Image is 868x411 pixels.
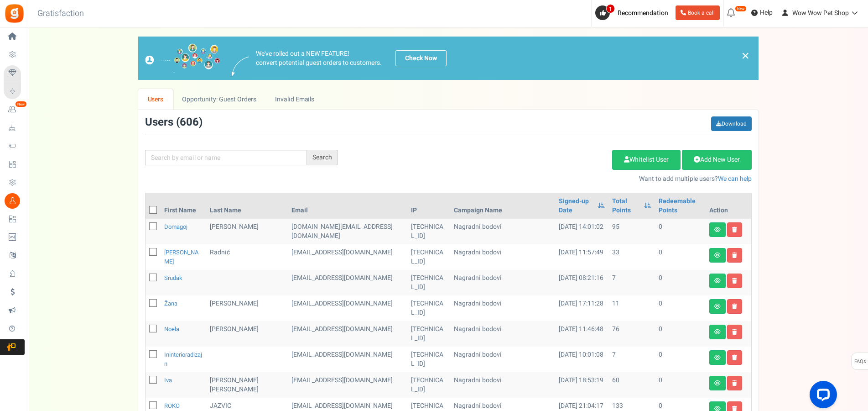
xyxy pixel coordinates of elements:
td: 33 [608,244,655,270]
a: Help [748,5,776,20]
td: 7 [608,347,655,372]
a: Book a call [676,5,720,20]
i: Delete user [732,278,737,284]
img: Gratisfaction [4,3,25,24]
a: [PERSON_NAME] [164,248,199,266]
td: [PERSON_NAME] [206,219,288,244]
td: 0 [655,244,706,270]
a: srudak [164,274,182,282]
span: 1 [606,4,615,13]
i: View details [714,380,721,386]
th: Email [288,193,407,219]
i: View details [714,227,721,232]
i: Delete user [732,227,737,232]
a: Opportunity: Guest Orders [173,89,265,110]
td: [DOMAIN_NAME][EMAIL_ADDRESS][DOMAIN_NAME] [288,219,407,244]
i: View details [714,355,721,360]
td: [DATE] 11:57:49 [555,244,608,270]
a: × [741,50,749,61]
i: Delete user [732,304,737,309]
td: [TECHNICAL_ID] [407,219,450,244]
h3: Users ( ) [145,116,203,128]
td: [EMAIL_ADDRESS][DOMAIN_NAME] [288,347,407,372]
td: Nagradni bodovi [450,372,555,398]
a: Invalid Emails [266,89,324,110]
td: customer [288,372,407,398]
i: View details [714,253,721,258]
a: ininterioradizajn [164,350,202,368]
td: [EMAIL_ADDRESS][DOMAIN_NAME] [288,295,407,321]
a: Noela [164,325,179,333]
td: Nagradni bodovi [450,321,555,347]
td: 76 [608,321,655,347]
td: [TECHNICAL_ID] [407,347,450,372]
a: New [4,102,25,117]
td: 0 [655,321,706,347]
p: We've rolled out a NEW FEATURE! convert potential guest orders to customers. [256,49,382,68]
td: [DATE] 18:53:19 [555,372,608,398]
td: [PERSON_NAME] [206,321,288,347]
a: Redeemable Points [659,197,702,215]
i: Delete user [732,253,737,258]
td: Radnić [206,244,288,270]
a: Signed-up Date [559,197,593,215]
span: FAQs [854,353,866,370]
td: 0 [655,372,706,398]
td: 11 [608,295,655,321]
span: 606 [180,114,199,130]
td: 0 [655,219,706,244]
td: [DATE] 17:11:28 [555,295,608,321]
td: Nagradni bodovi [450,295,555,321]
th: Last Name [206,193,288,219]
td: 0 [655,270,706,295]
em: New [15,101,27,107]
td: customer [288,270,407,295]
i: View details [714,329,721,335]
span: Help [758,8,773,17]
a: Check Now [395,50,447,66]
td: [EMAIL_ADDRESS][DOMAIN_NAME] [288,321,407,347]
td: [DATE] 08:21:16 [555,270,608,295]
td: 0 [655,295,706,321]
td: 95 [608,219,655,244]
i: View details [714,304,721,309]
i: View details [714,278,721,284]
td: [TECHNICAL_ID] [407,270,450,295]
td: [TECHNICAL_ID] [407,321,450,347]
h3: Gratisfaction [27,5,94,23]
td: 0 [655,347,706,372]
a: Download [711,116,752,131]
a: We can help [718,174,752,184]
th: Action [706,193,751,219]
input: Search by email or name [145,150,307,165]
td: Nagradni bodovi [450,219,555,244]
a: Whitelist User [612,150,681,170]
div: Search [307,150,338,165]
a: Total Points [612,197,639,215]
span: Recommendation [618,8,668,18]
a: Iva [164,376,172,385]
a: Žana [164,299,177,308]
th: IP [407,193,450,219]
a: 1 Recommendation [595,5,672,20]
a: Domagoj [164,222,187,231]
i: Delete user [732,380,737,386]
td: [DATE] 14:01:02 [555,219,608,244]
a: Add New User [682,150,752,170]
td: Nagradni bodovi [450,347,555,372]
td: 60 [608,372,655,398]
th: First Name [161,193,206,219]
a: ROKO [164,401,180,410]
p: Want to add multiple users? [352,174,752,184]
a: Users [138,89,173,110]
span: Wow Wow Pet Shop [792,8,849,18]
td: [PERSON_NAME] [206,295,288,321]
td: [TECHNICAL_ID] [407,244,450,270]
th: Campaign Name [450,193,555,219]
img: images [232,57,249,76]
td: [TECHNICAL_ID] [407,372,450,398]
em: New [735,5,747,12]
td: Nagradni bodovi [450,244,555,270]
td: [DATE] 10:01:08 [555,347,608,372]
